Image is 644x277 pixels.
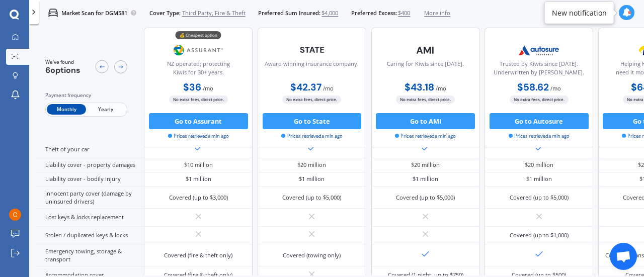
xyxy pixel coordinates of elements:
[282,96,341,104] span: No extra fees, direct price.
[376,113,475,129] button: Go to AMI
[263,113,362,129] button: Go to State
[299,175,325,183] div: $1 million
[47,105,86,115] span: Monthly
[258,9,320,17] span: Preferred Sum Insured:
[35,140,144,158] div: Theft of your car
[509,133,570,140] span: Prices retrieved a min ago
[436,84,446,92] span: / mo
[265,60,359,80] div: Award winning insurance company.
[510,96,569,104] span: No extra fees, direct price.
[512,40,566,60] img: Autosure.webp
[149,113,248,129] button: Go to Assurant
[45,91,127,100] div: Payment frequency
[411,161,440,169] div: $20 million
[510,194,569,202] div: Covered (up to $5,000)
[610,243,637,270] a: Open chat
[35,187,144,209] div: Innocent party cover (damage by uninsured drivers)
[492,60,586,80] div: Trusted by Kiwis since [DATE]. Underwritten by [PERSON_NAME].
[48,8,58,18] img: car.f15378c7a67c060ca3f3.svg
[182,9,246,17] span: Third Party, Fire & Theft
[45,65,80,75] span: 6 options
[168,133,229,140] span: Prices retrieved a min ago
[35,244,144,266] div: Emergency towing, storage & transport
[517,81,549,94] b: $58.62
[183,81,201,94] b: $36
[9,209,21,221] img: ACg8ocLQdo-wLOM6Mce8MoI_2b1gpFEz8OtABLb7XIJ1f51vPjtzEQ=s96-c
[351,9,397,17] span: Preferred Excess:
[169,194,228,202] div: Covered (up to $3,000)
[297,161,326,169] div: $20 million
[323,84,334,92] span: / mo
[176,32,221,40] div: 💰 Cheapest option
[552,8,607,18] div: New notification
[550,84,561,92] span: / mo
[35,158,144,172] div: Liability cover - property damages
[285,40,339,59] img: State-text-1.webp
[424,9,450,17] span: More info
[61,9,127,17] p: Market Scan for DGM581
[169,96,228,104] span: No extra fees, direct price.
[387,60,464,80] div: Caring for Kiwis since [DATE].
[35,227,144,244] div: Stolen / duplicated keys & locks
[172,40,225,60] img: Assurant.png
[405,81,434,94] b: $43.18
[413,175,438,183] div: $1 million
[490,113,589,129] button: Go to Autosure
[526,175,552,183] div: $1 million
[283,251,341,259] div: Covered (towing only)
[45,59,80,66] span: We've found
[290,81,321,94] b: $42.37
[321,9,338,17] span: $4,000
[151,60,246,80] div: NZ operated; protecting Kiwis for 30+ years.
[35,172,144,187] div: Liability cover - bodily injury
[86,105,125,115] span: Yearly
[395,133,456,140] span: Prices retrieved a min ago
[282,194,341,202] div: Covered (up to $5,000)
[149,9,181,17] span: Cover Type:
[281,133,342,140] span: Prices retrieved a min ago
[396,96,455,104] span: No extra fees, direct price.
[35,209,144,226] div: Lost keys & locks replacement
[398,9,410,17] span: $400
[396,194,455,202] div: Covered (up to $5,000)
[184,161,213,169] div: $10 million
[203,84,213,92] span: / mo
[164,251,232,259] div: Covered (fire & theft only)
[186,175,211,183] div: $1 million
[399,40,452,60] img: AMI-text-1.webp
[510,231,569,239] div: Covered (up to $1,000)
[525,161,553,169] div: $20 million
